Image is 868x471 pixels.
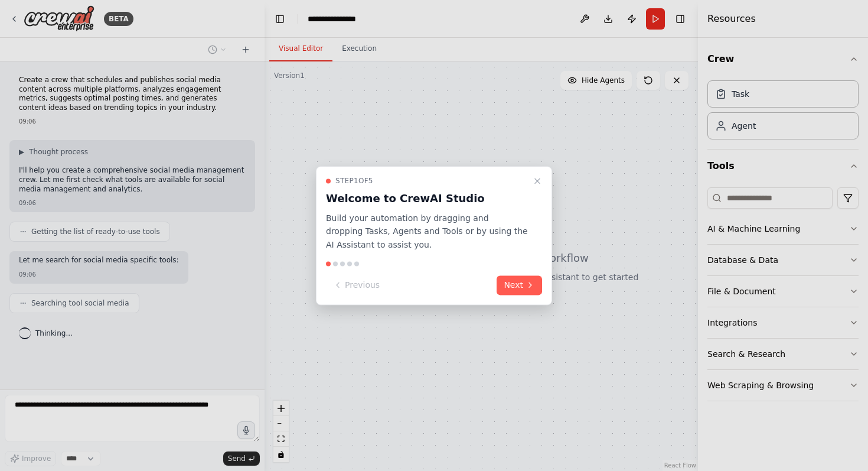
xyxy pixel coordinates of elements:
[530,174,544,188] button: Close walkthrough
[497,275,542,295] button: Next
[335,176,373,186] span: Step 1 of 5
[326,275,387,295] button: Previous
[326,212,528,252] p: Build your automation by dragging and dropping Tasks, Agents and Tools or by using the AI Assista...
[272,11,288,27] button: Hide left sidebar
[326,190,528,207] h3: Welcome to CrewAI Studio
